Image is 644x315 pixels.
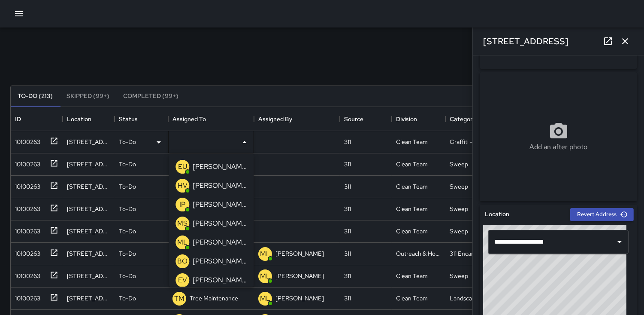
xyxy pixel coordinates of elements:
[116,86,185,107] button: Completed (99+)
[344,107,363,131] div: Source
[450,272,468,280] div: Sweep
[63,107,115,131] div: Location
[67,182,110,191] div: 444 Clementina Street
[67,227,110,235] div: 99 5th Street
[12,268,40,280] div: 10100263
[239,136,251,148] button: Close
[258,107,292,131] div: Assigned By
[67,205,110,213] div: 99 5th Street
[275,249,324,258] p: [PERSON_NAME]
[450,227,468,235] div: Sweep
[174,294,184,304] p: TM
[275,294,324,303] p: [PERSON_NAME]
[12,291,40,303] div: 10100263
[344,160,351,168] div: 311
[119,227,136,235] p: To-Do
[193,237,247,248] p: [PERSON_NAME]
[119,205,136,213] p: To-Do
[177,256,187,266] p: BO
[12,201,40,213] div: 10100263
[396,272,428,280] div: Clean Team
[67,138,110,146] div: 1023 Mission Street
[344,227,351,235] div: 311
[60,86,116,107] button: Skipped (99+)
[12,223,40,235] div: 10100263
[450,182,468,191] div: Sweep
[168,107,254,131] div: Assigned To
[396,249,441,258] div: Outreach & Hospitality
[344,182,351,191] div: 311
[12,246,40,258] div: 10100263
[254,107,340,131] div: Assigned By
[172,107,206,131] div: Assigned To
[344,138,351,146] div: 311
[12,134,40,146] div: 10100263
[119,272,136,280] p: To-Do
[193,199,247,210] p: [PERSON_NAME]
[12,179,40,191] div: 10100263
[178,275,187,285] p: EV
[450,205,468,213] div: Sweep
[396,294,428,303] div: Clean Team
[11,86,60,107] button: To-Do (213)
[119,182,136,191] p: To-Do
[177,218,187,229] p: MS
[260,271,270,281] p: ML
[396,160,428,168] div: Clean Team
[15,107,21,131] div: ID
[450,249,495,258] div: 311 Encampments
[450,294,495,303] div: Landscaping (DG & Weeds)
[396,182,428,191] div: Clean Team
[193,218,247,229] p: [PERSON_NAME]
[396,227,428,235] div: Clean Team
[67,294,110,303] div: 550 Minna Street
[67,107,91,131] div: Location
[450,160,468,168] div: Sweep
[11,107,63,131] div: ID
[193,275,247,285] p: [PERSON_NAME]
[260,294,270,304] p: ML
[67,160,110,168] div: 510 Stevenson Street
[344,294,351,303] div: 311
[193,256,247,266] p: [PERSON_NAME] Overall
[396,107,417,131] div: Division
[178,162,187,172] p: EU
[340,107,392,131] div: Source
[67,249,110,258] div: 160 6th Street
[193,180,247,191] p: [PERSON_NAME]
[396,205,428,213] div: Clean Team
[260,249,270,259] p: ML
[119,138,136,146] p: To-Do
[344,249,351,258] div: 311
[392,107,445,131] div: Division
[119,107,138,131] div: Status
[12,156,40,168] div: 10100263
[450,107,475,131] div: Category
[344,272,351,280] div: 311
[450,138,493,146] div: Graffiti - Private
[67,272,110,280] div: 25 7th Street
[115,107,168,131] div: Status
[344,205,351,213] div: 311
[119,249,136,258] p: To-Do
[179,199,185,210] p: IP
[190,294,238,303] p: Tree Maintenance
[178,180,187,191] p: HV
[193,162,247,172] p: [PERSON_NAME]
[275,272,324,280] p: [PERSON_NAME]
[119,160,136,168] p: To-Do
[119,294,136,303] p: To-Do
[177,237,187,248] p: ML
[396,138,428,146] div: Clean Team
